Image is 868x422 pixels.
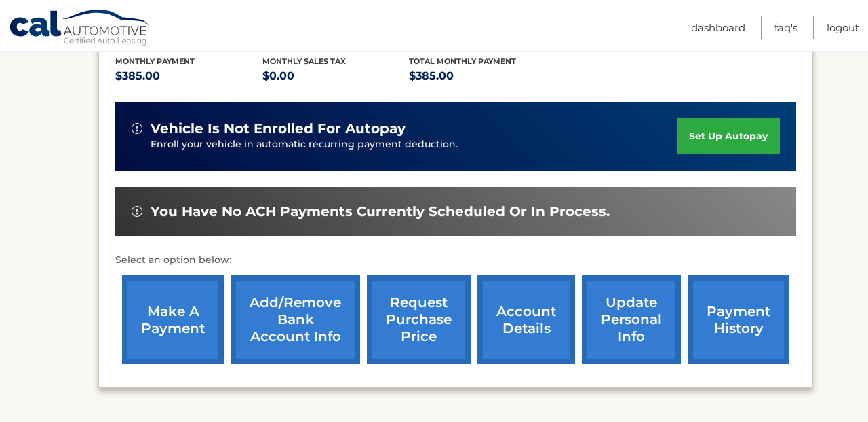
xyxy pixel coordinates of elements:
span: You have no ACH payments currently scheduled or in process. [151,203,610,220]
a: make a payment [122,275,224,364]
a: Dashboard [691,16,745,39]
a: request purchase price [367,275,471,364]
a: FAQ's [774,16,797,39]
span: Monthly Payment [115,56,195,66]
a: update personal info [582,275,681,364]
a: account details [477,275,575,364]
img: alert-white.svg [132,206,142,217]
p: $385.00 [409,67,556,86]
span: vehicle is not enrolled for autopay [151,120,406,137]
p: $0.00 [262,67,410,86]
a: set up autopay [677,118,780,154]
span: Monthly sales Tax [262,56,346,66]
a: payment history [688,275,789,364]
a: Add/Remove bank account info [231,275,360,364]
a: Logout [827,16,859,39]
a: Cal Automotive [9,9,151,48]
p: Enroll your vehicle in automatic recurring payment deduction. [151,137,677,152]
p: $385.00 [115,67,262,86]
p: Select an option below: [115,252,796,268]
span: Total Monthly Payment [409,56,516,66]
img: alert-white.svg [132,123,142,134]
